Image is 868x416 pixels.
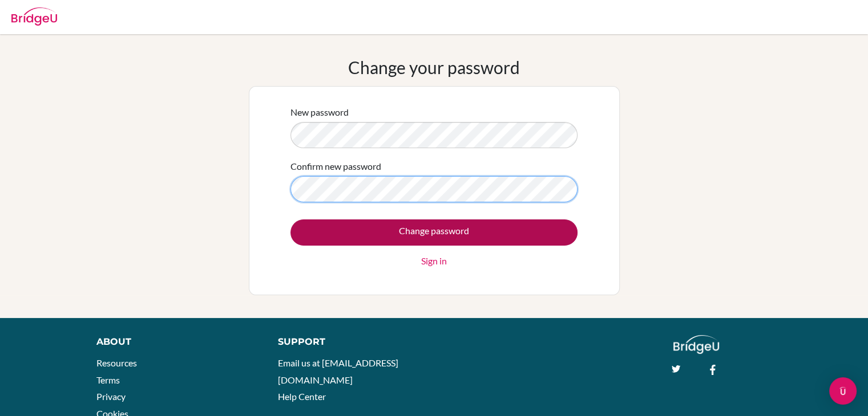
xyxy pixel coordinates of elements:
[278,335,422,349] div: Support
[278,357,398,385] a: Email us at [EMAIL_ADDRESS][DOMAIN_NAME]
[290,105,349,119] label: New password
[96,357,137,368] a: Resources
[290,160,381,173] label: Confirm new password
[96,374,120,385] a: Terms
[829,377,857,405] div: Open Intercom Messenger
[673,335,720,354] img: logo_white@2x-f4f0deed5e89b7ecb1c2cc34c3e3d731f90f0f143d5ea2071677605dd97b5244.png
[96,391,126,402] a: Privacy
[421,254,447,268] a: Sign in
[348,57,520,78] h1: Change your password
[96,335,252,349] div: About
[290,219,578,246] input: Change password
[11,7,57,26] img: Bridge-U
[278,391,326,402] a: Help Center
